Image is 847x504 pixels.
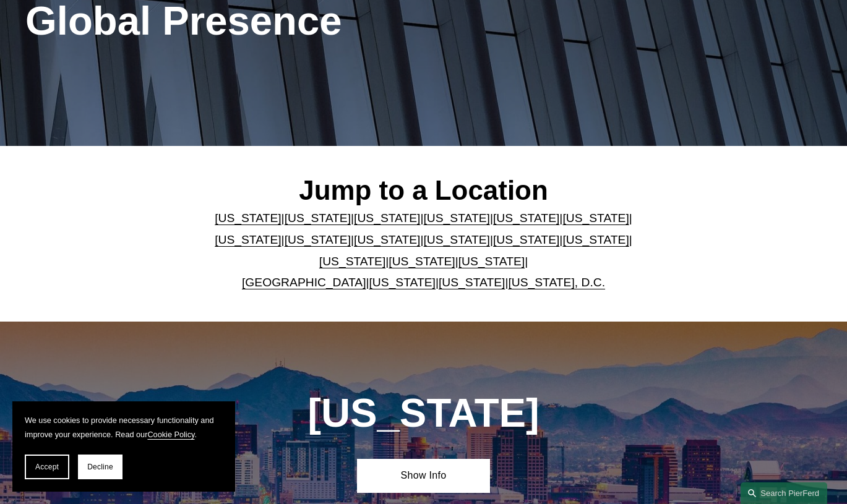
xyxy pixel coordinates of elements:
a: [US_STATE] [439,276,505,289]
a: [US_STATE] [354,211,420,224]
a: [US_STATE], D.C. [508,276,605,289]
a: [US_STATE] [215,233,281,246]
button: Decline [78,455,123,479]
a: [US_STATE] [215,211,281,224]
a: [US_STATE] [424,211,490,224]
h1: [US_STATE] [257,390,589,437]
section: Cookie banner [12,401,235,492]
p: We use cookies to provide necessary functionality and improve your experience. Read our . [25,414,223,442]
a: [GEOGRAPHIC_DATA] [242,276,366,289]
a: [US_STATE] [389,255,455,268]
span: Accept [35,463,59,471]
a: [US_STATE] [458,255,525,268]
button: Accept [25,455,69,479]
a: Cookie Policy [147,430,194,439]
a: [US_STATE] [493,233,559,246]
a: [US_STATE] [424,233,490,246]
a: [US_STATE] [562,233,629,246]
p: | | | | | | | | | | | | | | | | | | [191,208,656,294]
a: Show Info [357,459,489,493]
h2: Jump to a Location [191,174,656,207]
a: [US_STATE] [369,276,436,289]
span: Decline [87,463,113,471]
a: [US_STATE] [319,255,385,268]
a: Search this site [741,482,827,504]
a: [US_STATE] [285,233,351,246]
a: [US_STATE] [562,211,629,224]
a: [US_STATE] [285,211,351,224]
a: [US_STATE] [493,211,559,224]
a: [US_STATE] [354,233,420,246]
